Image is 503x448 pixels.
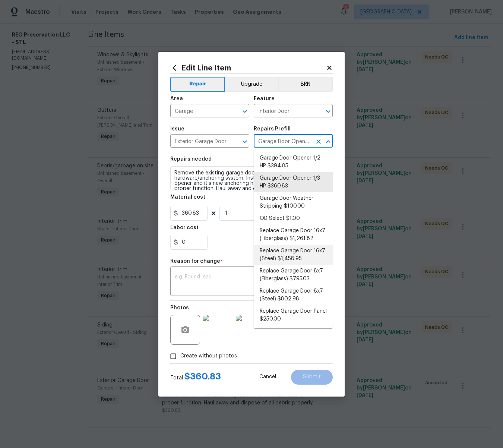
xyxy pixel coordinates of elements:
[240,136,250,147] button: Open
[278,77,333,92] button: BRN
[170,126,184,132] h5: Issue
[170,225,199,230] h5: Labor cost
[180,352,237,360] span: Create without photos
[225,77,278,92] button: Upgrade
[247,370,288,385] button: Cancel
[313,136,324,147] button: Clear
[259,374,276,380] span: Cancel
[170,64,326,72] h2: Edit Line Item
[254,225,333,245] li: Replace Garage Door 16x7 (Fiberglass) $1,261.82
[254,172,333,192] li: Garage Door Opener 1/3 HP $360.83
[170,77,225,92] button: Repair
[170,166,333,190] textarea: Remove the existing garage door opener and hardware/anchoring system. Install a new 1/3 HP garage...
[254,285,333,305] li: Replace Garage Door 8x7 (Steel) $802.98
[170,96,183,101] h5: Area
[240,106,250,117] button: Open
[254,96,275,101] h5: Feature
[254,245,333,265] li: Replace Garage Door 16x7 (Steel) $1,458.95
[254,192,333,212] li: Garage Door Weather Stripping $100.00
[323,106,333,117] button: Open
[254,212,333,225] li: OD Select $1.00
[184,372,221,381] span: $ 360.83
[303,374,321,380] span: Submit
[170,195,205,200] h5: Material cost
[170,373,221,382] div: Total
[254,305,333,325] li: Replace Garage Door Panel $250.00
[254,126,291,132] h5: Repairs Prefill
[254,265,333,285] li: Replace Garage Door 8x7 (Fiberglass) $795.03
[323,136,333,147] button: Close
[254,152,333,172] li: Garage Door Opener 1/2 HP $394.85
[170,305,189,310] h5: Photos
[291,370,333,385] button: Submit
[170,259,220,264] h5: Reason for change
[170,157,212,162] h5: Repairs needed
